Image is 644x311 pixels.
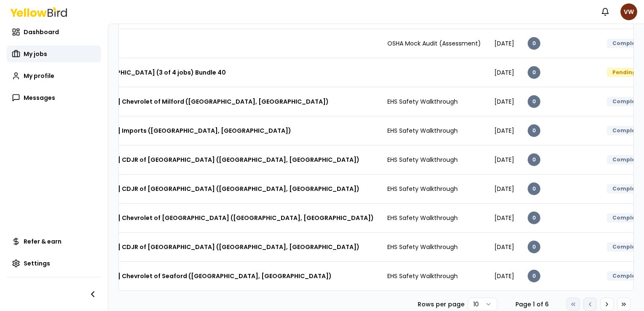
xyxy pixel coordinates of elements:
span: EHS Safety Walkthrough [387,243,458,251]
span: EHS Safety Walkthrough [387,214,458,222]
span: [DATE] [494,185,514,193]
span: Settings [24,259,50,268]
div: 0 [528,270,540,282]
a: Refer & earn [7,233,101,250]
a: Settings [7,255,101,272]
span: [DATE] [494,68,514,77]
div: 0 [528,241,540,253]
span: [DATE] [494,243,514,251]
span: EHS Safety Walkthrough [387,155,458,164]
a: Dashboard [7,24,101,40]
div: 0 [528,95,540,108]
div: 0 [528,124,540,137]
span: OSHA Mock Audit (Assessment) [387,39,481,48]
span: [DATE] [494,97,514,106]
span: My profile [24,72,54,80]
span: EHS Safety Walkthrough [387,272,458,280]
span: Dashboard [24,28,59,36]
a: My profile [7,67,101,84]
div: Page 1 of 6 [511,300,553,308]
span: EHS Safety Walkthrough [387,97,458,106]
span: VW [620,3,637,20]
span: [DATE] [494,155,514,164]
span: EHS Safety Walkthrough [387,185,458,193]
span: [DATE] [494,214,514,222]
span: EHS Safety Walkthrough [387,126,458,135]
p: Rows per page [418,300,464,308]
div: 0 [528,182,540,195]
a: My jobs [7,46,101,62]
div: 0 [528,212,540,224]
a: Messages [7,89,101,106]
div: 0 [528,153,540,166]
span: Messages [24,94,55,102]
span: [DATE] [494,272,514,280]
div: 0 [528,66,540,79]
span: [DATE] [494,39,514,48]
span: [DATE] [494,126,514,135]
span: My jobs [24,50,47,58]
div: 0 [528,37,540,50]
span: Refer & earn [24,237,62,246]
